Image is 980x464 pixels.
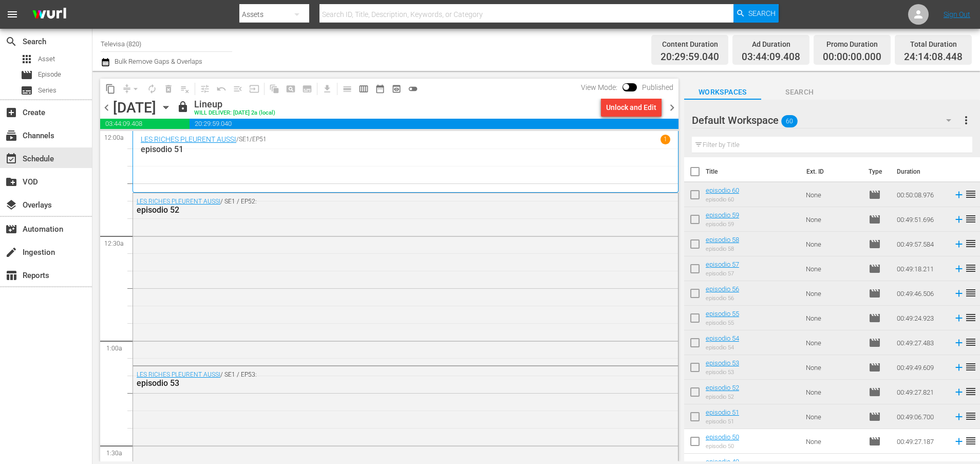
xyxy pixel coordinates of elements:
svg: Add to Schedule [953,238,965,250]
svg: Add to Schedule [953,263,965,274]
span: 24 hours Lineup View is OFF [405,81,421,97]
div: episodio 58 [706,246,739,252]
div: WILL DELIVER: [DATE] 2a (local) [194,110,275,117]
td: None [802,404,864,429]
span: 00:00:00.000 [823,51,881,63]
img: ans4CAIJ8jUAAAAAAAAAAAAAAAAAAAAAAAAgQb4GAAAAAAAAAAAAAAAAAAAAAAAAJMjXAAAAAAAAAAAAAAAAAAAAAAAAgAT5G... [25,3,74,27]
th: Ext. ID [800,157,862,186]
span: Customize Events [193,79,213,99]
a: episodio 53 [706,359,739,367]
div: episodio 50 [706,443,739,450]
div: episodio 52 [137,205,618,215]
span: Episode [21,69,33,81]
span: Series [21,84,33,97]
div: episodio 59 [706,221,739,228]
td: 00:49:27.821 [893,380,949,404]
span: Workspaces [684,86,761,99]
span: Month Calendar View [372,81,388,97]
span: Overlays [5,199,17,211]
span: View Mode: [576,83,623,91]
div: episodio 53 [137,378,618,388]
div: Total Duration [904,37,963,51]
span: calendar_view_week_outlined [359,84,369,94]
td: 00:49:51.696 [893,207,949,232]
span: reorder [965,336,977,348]
a: episodio 50 [706,433,739,441]
svg: Add to Schedule [953,436,965,447]
svg: Add to Schedule [953,386,965,398]
span: Asset [21,53,33,65]
span: Copy Lineup [102,81,119,97]
span: Episode [869,361,881,374]
svg: Add to Schedule [953,214,965,225]
td: None [802,330,864,355]
span: Automation [5,223,17,235]
button: Search [733,4,779,23]
svg: Add to Schedule [953,189,965,200]
a: LES RICHES PLEURENT AUSSI [137,371,220,378]
span: Bulk Remove Gaps & Overlaps [113,58,202,65]
span: chevron_right [666,101,679,114]
span: Episode [869,287,881,300]
span: reorder [965,311,977,324]
a: Sign Out [944,10,970,18]
span: Create [5,106,17,119]
td: None [802,207,864,232]
a: episodio 54 [706,335,739,342]
span: Refresh All Search Blocks [262,79,282,99]
div: episodio 54 [706,344,739,351]
div: episodio 55 [706,320,739,326]
span: reorder [965,385,977,398]
td: None [802,429,864,454]
span: Schedule [5,153,17,165]
span: lock [177,101,189,113]
div: / SE1 / EP53: [137,371,618,388]
span: Episode [869,238,881,250]
a: episodio 52 [706,384,739,392]
div: Unlock and Edit [606,98,656,117]
div: Content Duration [661,37,719,51]
td: None [802,232,864,256]
td: None [802,380,864,404]
span: 60 [781,110,798,132]
span: date_range_outlined [375,84,385,94]
div: [DATE] [113,99,156,116]
span: content_copy [105,84,116,94]
span: Ingestion [5,246,17,258]
span: Select an event to delete [160,81,177,97]
span: preview_outlined [391,84,402,94]
td: 00:49:27.187 [893,429,949,454]
span: reorder [965,361,977,373]
td: 00:49:27.483 [893,330,949,355]
span: Episode [869,312,881,324]
span: 03:44:09.408 [742,51,800,63]
span: Episode [869,263,881,275]
td: None [802,182,864,207]
span: Episode [869,411,881,423]
span: Series [38,85,56,96]
a: episodio 59 [706,211,739,219]
div: episodio 51 [706,418,739,425]
div: episodio 56 [706,295,739,302]
div: / SE1 / EP52: [137,198,618,215]
p: / [236,136,239,143]
span: reorder [965,237,977,250]
td: 00:49:49.609 [893,355,949,380]
svg: Add to Schedule [953,411,965,422]
span: reorder [965,410,977,422]
span: menu [6,8,18,21]
div: episodio 57 [706,270,739,277]
span: reorder [965,262,977,274]
div: episodio 60 [706,196,739,203]
a: episodio 58 [706,236,739,244]
span: View Backup [388,81,405,97]
svg: Add to Schedule [953,337,965,348]
td: 00:49:57.584 [893,232,949,256]
th: Title [706,157,800,186]
span: Asset [38,54,55,64]
p: 1 [664,136,667,143]
div: Promo Duration [823,37,881,51]
td: 00:49:46.506 [893,281,949,306]
span: Episode [869,386,881,398]
span: Toggle to switch from Published to Draft view. [623,83,630,90]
